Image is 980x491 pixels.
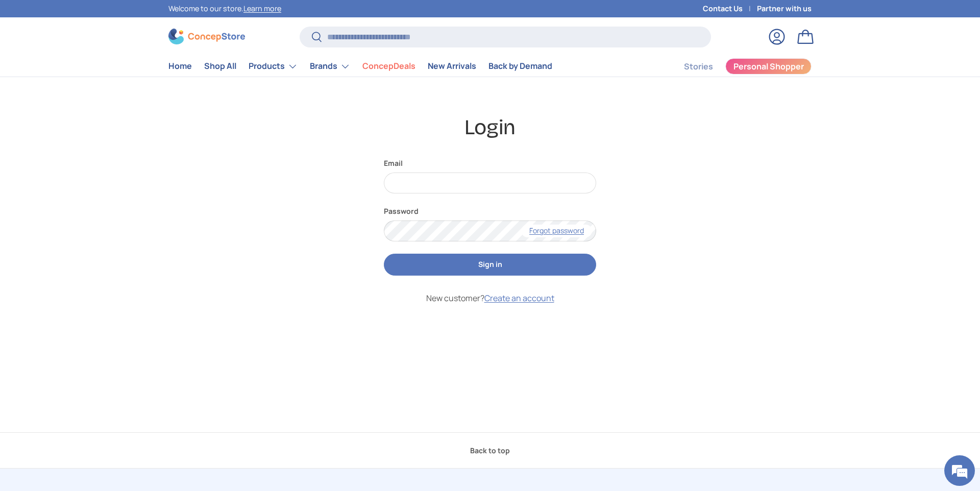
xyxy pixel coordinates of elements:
[488,56,552,76] a: Back by Demand
[384,158,596,168] label: Email
[521,225,592,237] a: Forgot password
[384,206,596,216] label: Password
[484,292,554,304] a: Create an account
[733,62,804,70] span: Personal Shopper
[725,58,812,75] a: Personal Shopper
[384,292,596,304] p: New customer?
[384,316,596,390] iframe: Social Login
[757,3,812,14] a: Partner with us
[168,3,281,14] p: Welcome to our store.
[703,3,757,14] a: Contact Us
[684,57,713,77] a: Stories
[428,56,476,76] a: New Arrivals
[168,56,552,77] nav: Primary
[242,56,304,77] summary: Products
[168,56,192,76] a: Home
[168,29,245,44] img: ConcepStore
[204,56,236,76] a: Shop All
[304,56,356,77] summary: Brands
[362,56,415,76] a: ConcepDeals
[384,254,596,276] button: Sign in
[659,56,812,77] nav: Secondary
[168,114,812,141] h1: Login
[243,4,281,13] a: Learn more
